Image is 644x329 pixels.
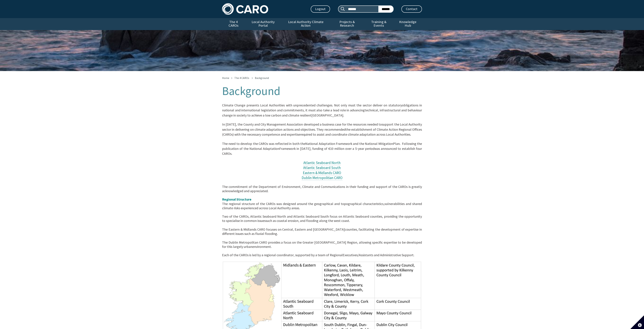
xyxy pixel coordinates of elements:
[630,315,644,329] button: Set cookie preferences
[303,165,341,170] a: Atlantic Seaboard South
[303,160,341,165] a: Atlantic Seaboard North
[222,253,343,257] span: Each of the CAROs is led by a regional coordinator, supported by a team of Regional
[222,76,229,80] a: Home
[252,244,272,249] span: environment.
[222,141,305,146] span: The need to develop the CAROs was reflected in both the
[245,18,281,30] a: Local Authority Portal
[222,141,422,151] span: Plan. Following the publication of the National Adaptation
[279,146,374,151] span: Framework in [DATE], funding of €10 million over a 5-year period
[311,5,330,13] a: Logout
[343,253,414,257] span: Executives/Assistants and Administrative Support.
[222,85,422,97] h1: Background
[222,3,268,15] img: Caro logo
[222,108,422,117] span: technical, infrastructural and behaviour change in society to achieve a low carbon and climate re...
[300,132,411,136] span: required to assist and coordinate climate adaptation across Local Authorities.
[222,105,422,117] span: ​
[364,18,394,30] a: Training & Events
[401,5,422,13] a: Contact
[222,202,422,210] span: vulnerabilities and shared climate risks experienced across Local Authority areas.
[222,122,382,126] span: In [DATE], the County and City Management Association developed a business case for the resources...
[234,76,249,80] a: The 4 CAROs
[311,113,344,117] span: [GEOGRAPHIC_DATA].
[222,202,384,206] span: The regional structure of the CAROs was designed around the geographical and topographical charac...
[222,240,422,249] span: provides a focus on the Greater [GEOGRAPHIC_DATA] Region, allowing specific expertise to be devel...
[255,76,269,80] span: Background
[222,184,422,193] span: The commitment of the Department of Environment, Climate and Communications in their funding and ...
[302,175,342,180] a: Dublin Metropolitian CARO
[330,18,364,30] a: Projects & Research
[222,219,350,232] span: such as coastal erosion, and flooding along the west coast. The Eastern & Midlands CARO focuses o...
[394,18,422,30] a: Knowledge Hub
[222,214,422,223] span: Two of the CAROs, Atlantic Seaboard North and Atlantic Seaboard South focus on Atlantic Seaboard ...
[303,170,341,175] a: Eastern & Midlands CARO
[222,197,251,201] strong: Regional Structure
[305,141,393,146] span: National Adaptation Framework and the National Mitigation
[281,18,330,30] a: Local Authority Climate Action
[222,122,422,131] span: support the Local Authority sector in delivering on climate adaptation actions and objectives. Th...
[222,103,402,107] span: Climate Change presents Local Authorities with unprecedented challenges. Not only must the sector...
[222,18,245,30] a: The 4 CAROs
